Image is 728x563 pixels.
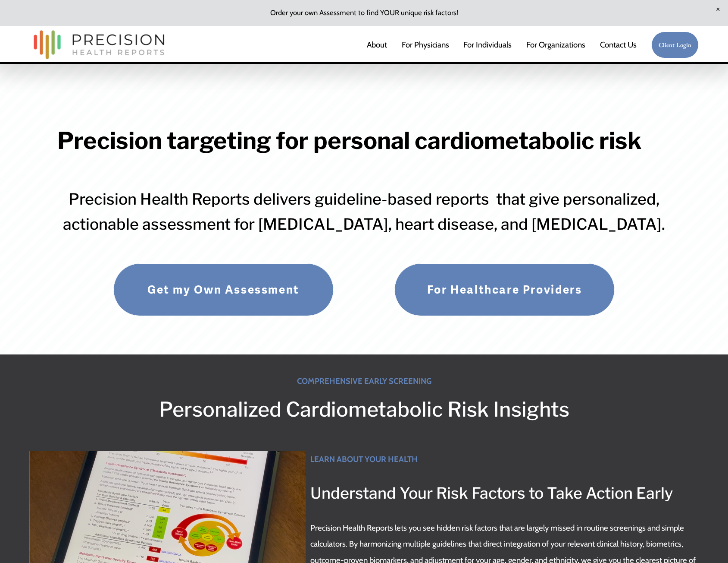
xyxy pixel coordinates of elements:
img: Precision Health Reports [29,26,169,63]
h3: Understand Your Risk Factors to Take Action Early [310,481,699,506]
strong: LEARN ABOUT YOUR HEALTH [310,454,418,464]
a: Contact Us [600,36,637,54]
h3: Precision Health Reports delivers guideline-based reports that give personalized, actionable asse... [57,187,671,237]
strong: COMPREHENSIVE EARLY SCREENING [297,376,431,386]
iframe: Chat Widget [685,522,728,563]
a: For Healthcare Providers [394,263,615,316]
span: For Organizations [526,37,585,53]
h2: Personalized Cardiometabolic Risk Insights [29,394,699,426]
a: For Physicians [402,36,449,54]
a: Client Login [651,32,699,59]
a: About [367,36,387,54]
strong: Precision targeting for personal cardiometabolic risk [57,127,642,155]
a: folder dropdown [526,36,585,54]
a: For Individuals [463,36,512,54]
a: Get my Own Assessment [113,263,334,316]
